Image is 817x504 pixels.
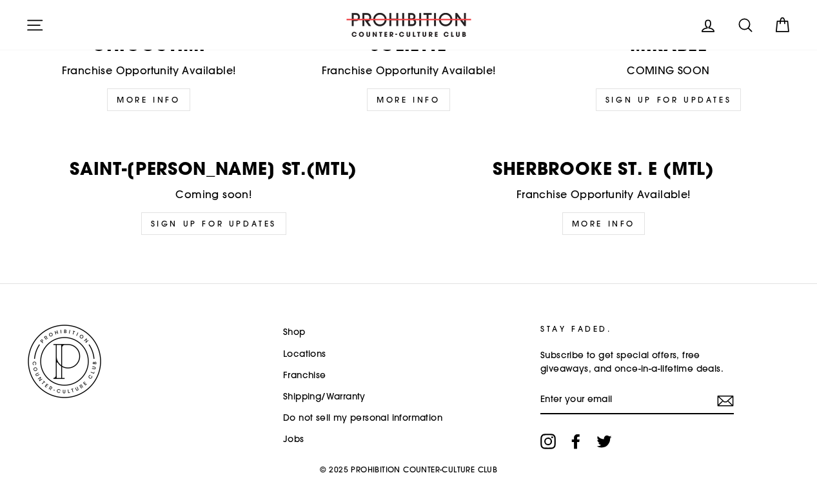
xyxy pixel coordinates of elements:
p: Subscribe to get special offers, free giveaways, and once-in-a-lifetime deals. [540,348,745,377]
p: Franchise Opportunity Available! [286,63,531,79]
a: Do not sell my personal information [283,408,442,428]
p: Franchise Opportunity Available! [416,186,792,203]
a: More Info [562,212,645,235]
p: JOLIETTE [286,35,531,53]
a: Locations [283,345,326,364]
a: Shop [283,323,306,342]
a: More Info [367,88,449,111]
img: PROHIBITION COUNTER-CULTURE CLUB [26,323,103,400]
p: Coming soon! [26,186,402,203]
p: Chicoutimi [26,35,271,53]
input: Enter your email [540,386,734,414]
a: Shipping/Warranty [283,387,366,407]
p: Saint-[PERSON_NAME] St.(MTL) [26,159,402,177]
p: MIRABEL [546,35,791,53]
p: STAY FADED. [540,323,745,335]
a: Sign up for updates [141,212,286,235]
p: COMING SOON [546,63,791,79]
p: Franchise Opportunity Available! [26,63,271,79]
p: Sherbrooke st. E (mtl) [416,159,792,177]
img: PROHIBITION COUNTER-CULTURE CLUB [344,13,473,37]
a: Franchise [283,366,326,385]
p: © 2025 PROHIBITION COUNTER-CULTURE CLUB [26,459,791,481]
a: MORE INFO [107,88,190,111]
a: Jobs [283,430,304,449]
a: SIGN UP FOR UPDATES [596,88,741,111]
